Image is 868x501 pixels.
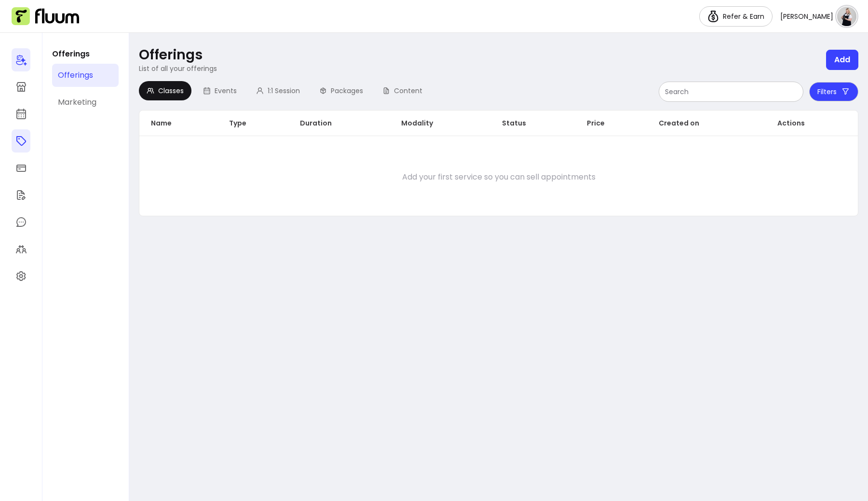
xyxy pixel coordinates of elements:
[52,48,119,60] p: Offerings
[139,111,217,136] th: Name
[766,111,858,136] th: Actions
[837,7,856,26] img: avatar
[58,70,93,81] div: Offerings
[12,264,30,288] a: Settings
[809,82,858,101] button: Filters
[12,129,30,153] a: Offerings
[158,86,184,96] span: Classes
[394,86,422,96] span: Content
[575,111,648,136] th: Price
[12,48,30,71] a: Home
[58,97,96,108] div: Marketing
[139,64,217,73] p: List of all your offerings
[699,6,773,27] a: Refer & Earn
[139,139,858,216] td: Add your first service so you can sell appointments
[268,86,300,96] span: 1:1 Session
[52,64,119,87] a: Offerings
[139,46,203,64] p: Offerings
[331,86,363,96] span: Packages
[12,183,30,207] a: Forms
[780,12,833,21] span: [PERSON_NAME]
[12,102,30,125] a: Calendar
[647,111,766,136] th: Created on
[12,156,30,180] a: Sales
[12,210,30,234] a: My Messages
[215,86,237,96] span: Events
[12,7,79,26] img: Fluum Logo
[780,7,856,26] button: avatar[PERSON_NAME]
[288,111,389,136] th: Duration
[665,87,797,97] input: Search
[217,111,289,136] th: Type
[826,50,858,70] button: Add
[52,91,119,114] a: Marketing
[490,111,575,136] th: Status
[12,75,30,98] a: Storefront
[390,111,490,136] th: Modality
[12,237,30,261] a: Clients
